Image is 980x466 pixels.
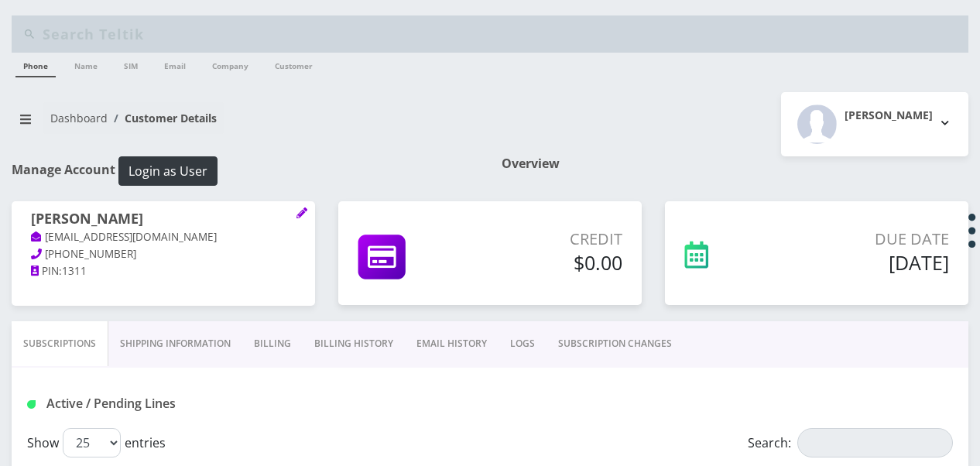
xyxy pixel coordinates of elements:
[156,53,194,76] a: Email
[15,53,56,77] a: Phone
[12,156,478,186] h1: Manage Account
[478,251,622,274] h5: $0.00
[108,110,217,126] li: Customer Details
[405,321,499,366] a: EMAIL HISTORY
[108,321,242,366] a: Shipping Information
[780,251,949,274] h5: [DATE]
[45,247,136,261] span: [PHONE_NUMBER]
[67,53,105,76] a: Name
[797,428,953,457] input: Search:
[748,428,953,457] label: Search:
[547,321,684,366] a: SUBSCRIPTION CHANGES
[502,156,968,171] h1: Overview
[118,156,218,186] button: Login as User
[50,111,108,125] a: Dashboard
[780,228,949,251] p: Due Date
[43,19,965,49] input: Search Teltik
[116,53,146,76] a: SIM
[27,396,320,411] h1: Active / Pending Lines
[27,428,166,457] label: Show entries
[27,400,36,409] img: Active / Pending Lines
[845,109,933,122] h2: [PERSON_NAME]
[303,321,405,366] a: Billing History
[499,321,547,366] a: LOGS
[204,53,256,76] a: Company
[781,92,968,156] button: [PERSON_NAME]
[12,321,108,366] a: Subscriptions
[31,211,296,229] h1: [PERSON_NAME]
[115,161,218,178] a: Login as User
[242,321,303,366] a: Billing
[31,264,62,279] a: PIN:
[267,53,320,76] a: Customer
[63,428,121,457] select: Showentries
[31,230,217,245] a: [EMAIL_ADDRESS][DOMAIN_NAME]
[62,264,87,278] span: 1311
[478,228,622,251] p: Credit
[12,102,478,146] nav: breadcrumb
